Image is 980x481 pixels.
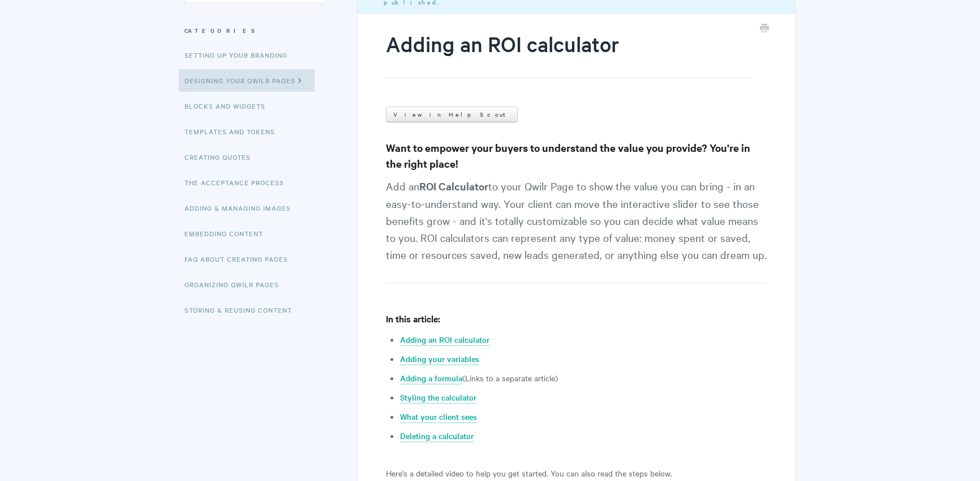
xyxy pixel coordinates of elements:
[400,430,474,442] a: Deleting a calculator
[386,107,518,122] a: View in Help Scout
[386,177,767,283] p: Add an to your Qwilr Page to show the value you can bring - in an easy-to-understand way. Your cl...
[400,334,489,346] a: Adding an ROI calculator
[184,299,300,321] a: Storing & Reusing Content
[184,44,296,66] a: Setting up your Branding
[400,391,476,404] a: Styling the calculator
[184,248,296,270] a: FAQ About Creating Pages
[179,69,315,92] a: Designing Your Qwilr Pages
[760,23,769,35] a: Print this Article
[386,29,750,78] h1: Adding an ROI calculator
[184,171,293,194] a: The Acceptance Process
[400,372,462,385] a: Adding a formula
[184,95,274,117] a: Blocks and Widgets
[184,273,287,296] a: Organizing Qwilr Pages
[400,371,767,385] li: (Links to a separate article)
[400,353,479,365] a: Adding your variables
[184,120,283,143] a: Templates and Tokens
[184,146,259,168] a: Creating Quotes
[419,179,488,193] strong: ROI Calculator
[184,197,299,219] a: Adding & Managing Images
[386,140,767,172] h3: Want to empower your buyers to understand the value you provide? You're in the right place!
[184,20,325,41] h3: Categories
[400,411,477,423] a: What your client sees
[184,222,272,245] a: Embedding Content
[386,312,440,325] strong: In this article:
[386,466,767,480] p: Here's a detailed video to help you get started. You can also read the steps below.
